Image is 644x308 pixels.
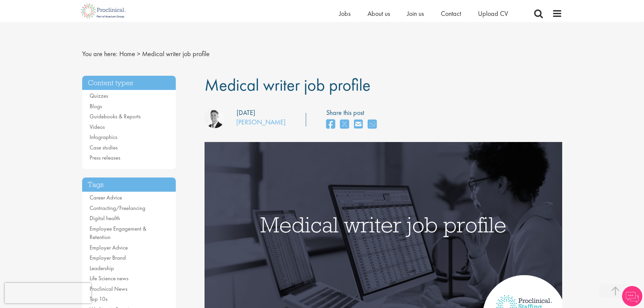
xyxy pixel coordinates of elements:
[119,49,135,58] a: breadcrumb link
[205,74,371,96] span: Medical writer job profile
[367,9,390,18] a: About us
[236,118,286,126] a: [PERSON_NAME]
[90,264,114,272] a: Leadership
[441,9,461,18] a: Contact
[90,285,127,292] a: Proclinical News
[622,286,642,306] img: Chatbot
[90,214,120,222] a: Digital health
[90,275,128,282] a: Life Science news
[90,113,141,120] a: Guidebooks & Reports
[90,123,105,131] a: Videos
[90,244,128,251] a: Employer Advice
[354,117,363,132] a: share on email
[90,225,146,241] a: Employee Engagement & Retention
[205,108,225,128] img: George Watson
[339,9,351,18] a: Jobs
[82,49,118,58] span: You are here:
[90,144,118,151] a: Case studies
[90,133,117,141] a: Infographics
[237,108,255,118] div: [DATE]
[90,295,108,303] a: Top 10s
[90,204,145,212] a: Contracting/Freelancing
[326,117,335,132] a: share on facebook
[340,117,349,132] a: share on twitter
[137,49,140,58] span: >
[407,9,424,18] a: Join us
[82,177,176,192] h3: Tags
[5,283,91,303] iframe: reCAPTCHA
[90,154,120,161] a: Press releases
[368,117,377,132] a: share on whats app
[90,102,102,110] a: Blogs
[90,194,122,201] a: Career Advice
[90,254,126,261] a: Employer Brand
[82,76,176,90] h3: Content types
[142,49,210,58] span: Medical writer job profile
[478,9,508,18] a: Upload CV
[326,108,380,118] label: Share this post
[90,92,108,99] a: Quizzes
